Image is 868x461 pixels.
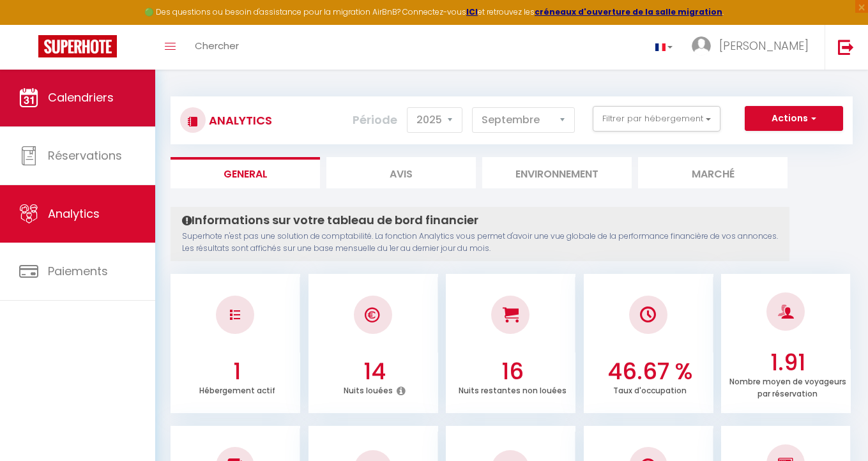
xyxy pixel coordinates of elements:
[10,5,49,43] button: Ouvrir le widget de chat LiveChat
[728,349,848,376] h3: 1.91
[452,358,572,385] h3: 16
[814,404,858,451] iframe: Chat
[230,310,240,320] img: NO IMAGE
[593,106,720,132] button: Filtrer par hébergement
[171,157,320,188] li: General
[48,263,108,279] span: Paiements
[838,39,854,55] img: logout
[195,39,239,52] span: Chercher
[613,382,687,396] p: Taux d'occupation
[682,25,825,70] a: ... [PERSON_NAME]
[38,35,117,57] img: Super Booking
[466,6,478,17] a: ICI
[692,36,711,56] img: ...
[315,358,435,385] h3: 14
[535,6,722,17] a: créneaux d'ouverture de la salle migration
[482,157,632,188] li: Environnement
[353,106,397,134] label: Période
[745,106,843,132] button: Actions
[459,382,567,396] p: Nuits restantes non louées
[590,358,710,385] h3: 46.67 %
[729,374,846,399] p: Nombre moyen de voyageurs par réservation
[182,213,778,227] h4: Informations sur votre tableau de bord financier
[719,38,809,54] span: [PERSON_NAME]
[48,206,100,222] span: Analytics
[344,382,393,396] p: Nuits louées
[48,89,114,105] span: Calendriers
[326,157,476,188] li: Avis
[185,25,248,70] a: Chercher
[182,230,778,255] p: Superhote n'est pas une solution de comptabilité. La fonction Analytics vous permet d'avoir une v...
[638,157,788,188] li: Marché
[177,358,297,385] h3: 1
[199,382,275,396] p: Hébergement actif
[206,106,272,135] h3: Analytics
[48,147,122,163] span: Réservations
